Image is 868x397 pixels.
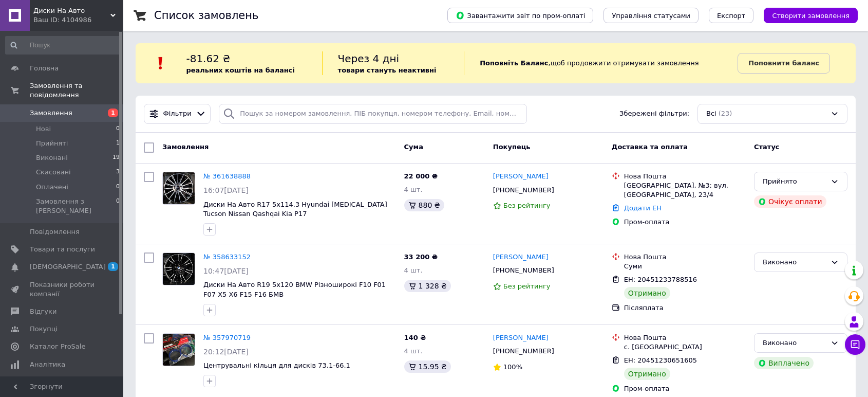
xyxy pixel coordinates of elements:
div: Пром-оплата [624,218,746,227]
div: Ваш ID: 4104986 [33,15,123,25]
div: [PHONE_NUMBER] [491,264,556,277]
span: Замовлення з [PERSON_NAME] [36,197,116,215]
div: , щоб продовжити отримувати замовлення [464,51,738,75]
span: Диски На Авто [33,6,110,15]
span: 0 [116,124,120,134]
span: Cума [404,143,423,151]
span: Завантажити звіт по пром-оплаті [456,11,585,20]
a: № 361638888 [203,172,251,180]
span: 4 шт. [404,347,423,355]
span: Нові [36,124,51,134]
div: Суми [624,262,746,271]
button: Експорт [709,8,754,23]
input: Пошук за номером замовлення, ПІБ покупця, номером телефону, Email, номером накладної [219,104,527,124]
a: Диски На Авто R17 5x114.3 Hyundai [MEDICAL_DATA] Tucson Nissan Qashqai Kia Р17 [203,201,387,218]
div: 1 328 ₴ [404,280,451,292]
a: Фото товару [162,252,195,285]
div: [PHONE_NUMBER] [491,184,556,197]
input: Пошук [5,36,121,55]
span: Покупець [493,143,531,151]
span: 3 [116,168,120,177]
span: (23) [719,110,732,117]
div: 15.95 ₴ [404,360,451,373]
span: Замовлення [30,109,72,118]
span: 16:07[DATE] [203,186,249,194]
span: 4 шт. [404,266,423,274]
div: Виконано [763,338,826,349]
span: Без рейтингу [503,202,551,209]
img: Фото товару [163,334,195,366]
div: Нова Пошта [624,172,746,181]
span: Замовлення [162,143,209,151]
span: Головна [30,64,59,73]
span: Скасовані [36,168,71,177]
button: Управління статусами [603,8,699,23]
div: Виплачено [754,357,814,369]
span: 19 [112,153,120,163]
span: Всі [706,109,716,119]
span: Каталог ProSale [30,342,85,351]
b: реальних коштів на балансі [186,66,295,74]
button: Завантажити звіт по пром-оплаті [447,8,593,23]
div: с. [GEOGRAPHIC_DATA] [624,342,746,352]
span: Товари та послуги [30,245,95,254]
a: Фото товару [162,333,195,366]
span: Збережені фільтри: [619,109,689,119]
span: 10:47[DATE] [203,267,249,275]
button: Чат з покупцем [845,334,865,355]
span: Доставка та оплата [612,143,688,151]
span: ЕН: 20451230651605 [624,356,697,364]
div: Отримано [624,287,670,299]
span: [DEMOGRAPHIC_DATA] [30,262,106,272]
b: Поповнити баланс [748,59,819,67]
span: 140 ₴ [404,334,426,341]
span: 1 [108,262,118,271]
h1: Список замовлень [154,9,258,22]
span: Покупці [30,324,58,334]
div: Післяплата [624,303,746,313]
a: Диски На Авто R19 5x120 BMW Різноширокі F10 F01 F07 X5 X6 F15 F16 БМВ [203,281,386,298]
span: 1 [116,139,120,148]
span: Створити замовлення [772,12,850,20]
a: Центрувальні кільця для дисків 73.1-66.1 [203,362,350,369]
img: Фото товару [163,253,195,285]
span: ЕН: 20451233788516 [624,276,697,283]
span: -81.62 ₴ [186,52,230,65]
div: 880 ₴ [404,199,444,211]
span: Виконані [36,153,68,163]
b: товари стануть неактивні [338,66,437,74]
div: Отримано [624,368,670,380]
span: Оплачені [36,183,68,192]
div: Пром-оплата [624,384,746,393]
a: № 357970719 [203,334,251,341]
a: № 358633152 [203,253,251,261]
span: Відгуки [30,307,56,316]
span: 100% [503,363,522,371]
span: Фільтри [163,109,192,119]
span: Статус [754,143,780,151]
img: Фото товару [163,172,195,204]
span: Експорт [717,12,746,20]
div: Нова Пошта [624,252,746,262]
div: Виконано [763,257,826,268]
span: 0 [116,183,120,192]
span: 4 шт. [404,186,423,193]
span: Аналітика [30,360,65,369]
a: [PERSON_NAME] [493,172,549,182]
div: [PHONE_NUMBER] [491,345,556,358]
span: Показники роботи компанії [30,280,95,299]
span: 22 000 ₴ [404,172,438,180]
span: Управління статусами [612,12,690,20]
a: [PERSON_NAME] [493,333,549,343]
a: Поповнити баланс [738,53,830,74]
div: [GEOGRAPHIC_DATA], №3: вул. [GEOGRAPHIC_DATA], 23/4 [624,181,746,200]
span: 0 [116,197,120,215]
span: Повідомлення [30,227,80,237]
div: Нова Пошта [624,333,746,342]
span: Замовлення та повідомлення [30,81,123,100]
a: Додати ЕН [624,204,662,212]
span: 1 [108,109,118,117]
